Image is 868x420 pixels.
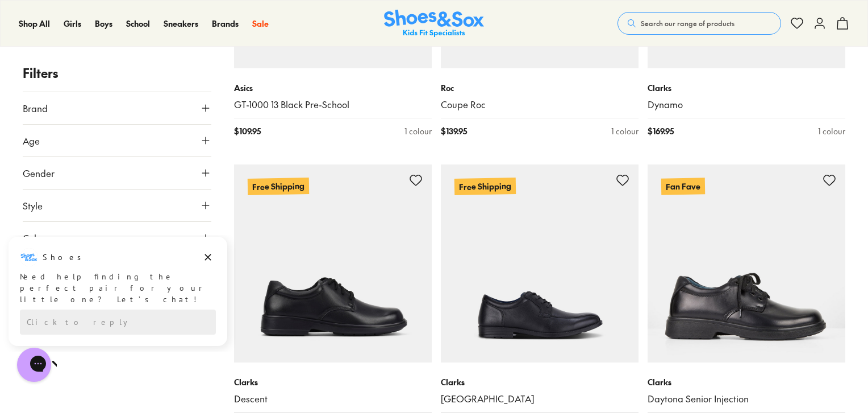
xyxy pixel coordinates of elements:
p: Clarks [648,82,845,94]
p: Clarks [234,376,432,388]
a: Brands [212,18,239,30]
span: Style [23,199,43,212]
a: Sneakers [164,18,198,30]
span: Search our range of products [641,18,735,28]
div: 1 colour [611,125,639,137]
img: Shoes logo [20,13,38,31]
button: Dismiss campaign [200,14,216,30]
a: Dynamo [648,98,845,111]
p: Clarks [648,376,845,388]
a: Daytona Senior Injection [648,393,845,405]
p: Clarks [441,376,639,388]
a: GT-1000 13 Black Pre-School [234,98,432,111]
div: 1 colour [818,125,845,137]
span: Shop All [19,18,50,29]
span: $ 109.95 [234,125,261,137]
div: Need help finding the perfect pair for your little one? Let’s chat! [20,36,216,70]
button: Brand [23,92,211,124]
span: Brand [23,101,48,115]
span: Boys [95,18,112,29]
p: Roc [441,82,639,94]
img: SNS_Logo_Responsive.svg [384,10,484,38]
span: $ 139.95 [441,125,467,137]
span: Brands [212,18,239,29]
span: School [126,18,150,29]
span: Girls [64,18,81,29]
button: Gender [23,157,211,189]
a: Girls [64,18,81,30]
button: Age [23,125,211,157]
a: Shoes & Sox [384,10,484,38]
p: Free Shipping [454,178,516,195]
button: Style [23,190,211,221]
p: Filters [23,64,211,83]
div: Campaign message [9,2,227,111]
div: Message from Shoes. Need help finding the perfect pair for your little one? Let’s chat! [9,13,227,70]
span: Age [23,134,40,147]
h3: Shoes [43,17,87,28]
div: Reply to the campaigns [20,75,216,100]
a: School [126,18,150,30]
span: $ 169.95 [648,125,674,137]
div: 1 colour [404,125,432,137]
a: [GEOGRAPHIC_DATA] [441,393,639,405]
span: Colour [23,231,50,245]
p: Fan Fave [661,178,706,195]
a: Shop All [19,18,50,30]
span: Sneakers [164,18,198,29]
iframe: Gorgias live chat messenger [11,344,57,386]
p: Free Shipping [248,178,309,195]
a: Sale [252,18,269,30]
p: Asics [234,82,432,94]
a: Fan Fave [648,164,845,363]
span: Gender [23,166,55,180]
a: Free Shipping [234,164,432,363]
span: Sale [252,18,269,29]
a: Free Shipping [441,164,639,363]
button: Colour [23,222,211,254]
a: Boys [95,18,112,30]
a: Descent [234,393,432,405]
a: Coupe Roc [441,98,639,111]
button: Search our range of products [617,12,781,35]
